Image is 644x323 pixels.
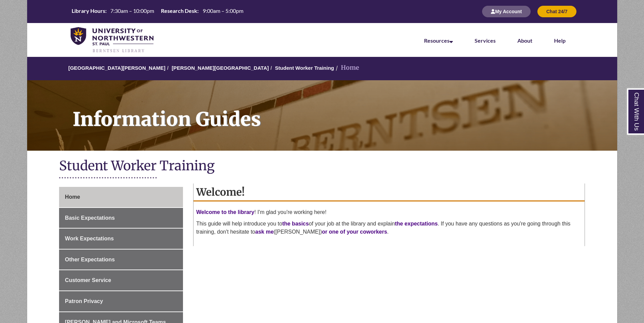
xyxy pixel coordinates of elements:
[255,229,274,235] strong: ask me
[537,8,576,14] a: Chat 24/7
[282,221,309,227] strong: the basics
[334,63,359,73] li: Home
[517,37,532,44] a: About
[27,80,617,151] a: Information Guides
[59,229,183,249] a: Work Expectations
[65,236,114,241] span: Work Expectations
[69,7,246,16] table: Hours Today
[59,250,183,270] a: Other Expectations
[65,298,103,304] span: Patron Privacy
[59,291,183,311] a: Patron Privacy
[69,7,246,16] a: Hours Today
[68,65,165,71] a: [GEOGRAPHIC_DATA][PERSON_NAME]
[537,6,576,17] button: Chat 24/7
[424,37,453,44] a: Resources
[482,6,531,17] button: My Account
[71,27,154,53] img: UNWSP Library Logo
[475,37,496,44] a: Services
[110,7,154,14] span: 7:30am – 10:00pm
[196,220,582,236] p: This guide will help introduce you to of your job at the library and explain . If you have any qu...
[65,215,115,221] span: Basic Expectations
[482,8,531,14] a: My Account
[59,270,183,290] a: Customer Service
[65,194,80,200] span: Home
[395,221,438,227] strong: the expectations
[59,208,183,228] a: Basic Expectations
[172,65,269,71] a: [PERSON_NAME][GEOGRAPHIC_DATA]
[69,7,108,15] th: Library Hours:
[196,209,254,215] strong: Welcome to the library
[59,157,585,175] h1: Student Worker Training
[203,7,243,14] span: 9:00am – 5:00pm
[158,7,200,15] th: Research Desk:
[59,187,183,207] a: Home
[554,37,566,44] a: Help
[196,208,582,216] p: ! I'm glad you're working here!
[65,277,111,283] span: Customer Service
[65,257,115,262] span: Other Expectations
[65,80,617,142] h1: Information Guides
[194,184,585,201] h2: Welcome!
[322,229,387,235] strong: or one of your coworkers
[275,65,334,71] a: Student Worker Training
